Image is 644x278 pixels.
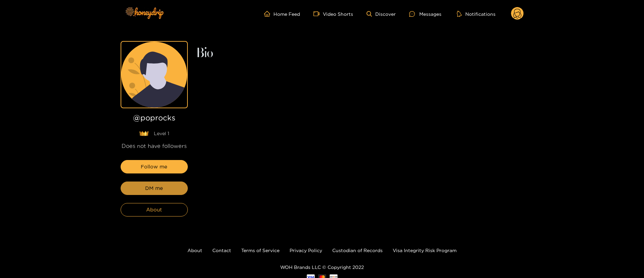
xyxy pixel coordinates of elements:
a: Home Feed [264,11,300,17]
button: About [121,203,188,216]
button: DM me [121,182,188,195]
a: Video Shorts [313,11,353,17]
span: DM me [145,184,163,192]
a: Custodian of Records [332,248,383,253]
a: Discover [367,11,396,17]
span: Follow me [141,163,167,171]
h2: Bio [196,48,524,59]
div: Messages [409,10,441,18]
button: Notifications [455,10,498,17]
a: About [187,248,202,253]
a: Visa Integrity Risk Program [393,248,457,253]
span: video-camera [313,11,323,17]
a: Contact [212,248,231,253]
a: Terms of Service [241,248,280,253]
h1: @ poprocks [121,114,188,125]
span: home [264,11,273,17]
span: Level 1 [154,130,169,137]
div: Does not have followers [121,142,188,150]
img: lavel grade [139,131,149,136]
span: About [146,206,162,214]
button: Follow me [121,160,188,173]
a: Privacy Policy [290,248,322,253]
